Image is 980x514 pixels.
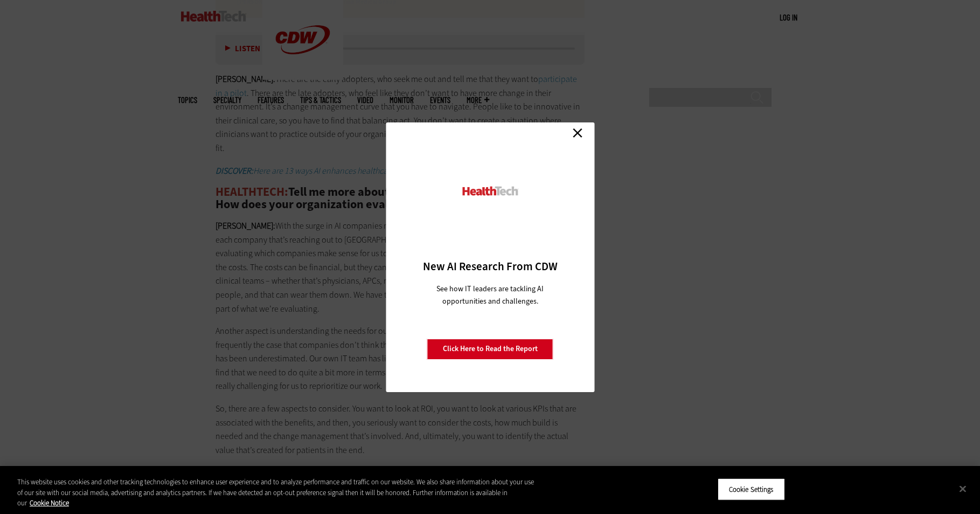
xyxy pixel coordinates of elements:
img: HealthTech_0.png [461,186,519,197]
p: See how IT leaders are tackling AI opportunities and challenges. [423,283,557,307]
a: Click Here to Read the Report [427,339,553,359]
button: Cookie Settings [718,478,785,501]
h3: New AI Research From CDW [405,259,575,274]
div: This website uses cookies and other tracking technologies to enhance user experience and to analy... [17,477,539,509]
button: Close [951,477,975,501]
a: Close [569,125,586,141]
a: More information about your privacy [30,498,69,508]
